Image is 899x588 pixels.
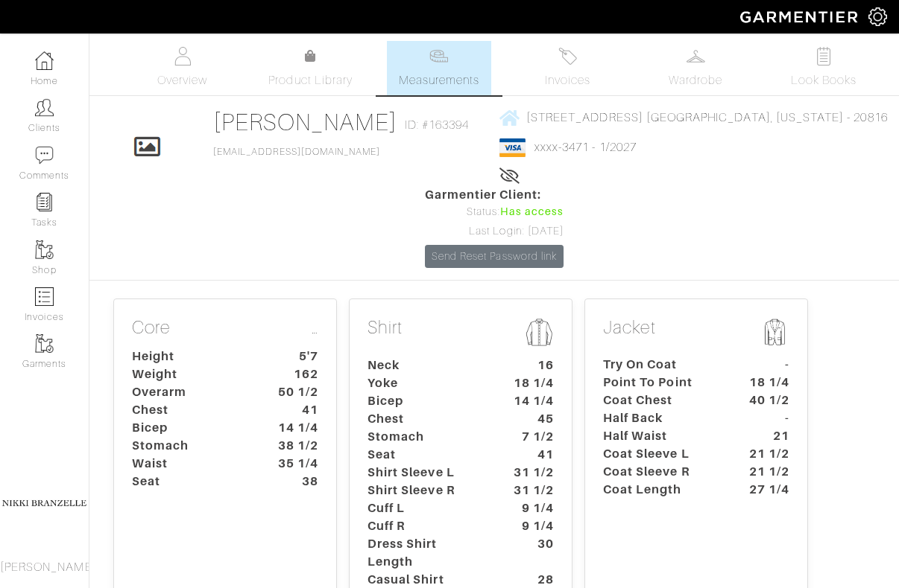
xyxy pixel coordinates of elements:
[791,71,857,89] span: Look Books
[534,141,637,154] a: xxxx-3471 - 1/2027
[500,204,564,220] span: Has access
[260,419,329,437] dt: 14 1/4
[731,392,801,409] dt: 40 1/2
[260,365,329,383] dt: 162
[356,446,496,464] dt: Seat
[524,317,554,348] img: msmt-shirt-icon-3af304f0b202ec9cb0a26b9503a50981a6fda5c95ab5ec1cadae0dbe11e5085a.png
[731,463,801,481] dt: 21 1/2
[496,374,565,392] dt: 18 1/4
[35,146,54,164] img: comment-icon-a0a6a9ef722e966f86d9cbdc48e553b5cf19dbc54f86b18d962a5391bc8f6eb6.png
[429,47,448,65] img: measurements-466bbee1fd09ba9460f595b01e5d73f9e2bff037440d3c8f018324cb6cdf7a4a.svg
[368,317,554,351] p: Shirt
[260,383,329,401] dt: 50 1/2
[425,223,564,240] div: Last Login: [DATE]
[121,365,260,383] dt: Weight
[496,482,565,499] dt: 31 1/2
[731,409,801,427] dt: -
[425,245,564,268] a: Send Reset Password link
[496,464,565,482] dt: 31 1/2
[733,4,868,30] img: garmentier-logo-header-white-b43fb05a5012e4ada735d5af1a66efaba907eab6374d6393d1fbf88cb4ef424d.png
[260,437,329,455] dt: 38 1/2
[425,204,564,220] div: Status:
[669,71,722,89] span: Wardrobe
[213,147,380,157] a: [EMAIL_ADDRESS][DOMAIN_NAME]
[121,401,260,419] dt: Chest
[496,535,565,571] dt: 30
[35,193,54,211] img: reminder-icon-8004d30b9f0a5d33ae49ab947aed9ed385cf756f9e5892f1edd6e32f2345188e.png
[425,186,564,204] span: Garmentier Client:
[760,317,789,347] img: msmt-jacket-icon-80010867aa4725b62b9a09ffa5103b2b3040b5cb37876859cbf8e78a4e2258a7.png
[496,392,565,410] dt: 14 1/4
[499,108,888,127] a: [STREET_ADDRESS] [GEOGRAPHIC_DATA], [US_STATE] - 20816
[260,473,329,490] dt: 38
[121,419,260,437] dt: Bicep
[496,357,565,374] dt: 16
[603,317,789,350] p: Jacket
[526,111,888,124] span: [STREET_ADDRESS] [GEOGRAPHIC_DATA], [US_STATE] - 20816
[356,374,496,392] dt: Yoke
[356,499,496,517] dt: Cuff L
[173,47,192,65] img: basicinfo-40fd8af6dae0f16599ec9e87c0ef1c0a1fdea2edbe929e3d69a839185d80c458.svg
[356,464,496,482] dt: Shirt Sleeve L
[592,374,731,392] dt: Point To Point
[592,392,731,409] dt: Coat Chest
[772,41,876,95] a: Look Books
[35,51,54,70] img: dashboard-icon-dbcd8f5a0b271acd01030246c82b418ddd0df26cd7fceb0bd07c9910d44c42f6.png
[731,445,801,463] dt: 21 1/2
[157,71,207,89] span: Overview
[687,47,705,65] img: wardrobe-487a4870c1b7c33e795ec22d11cfc2ed9d08956e64fb3008fe2437562e282088.svg
[731,481,801,499] dt: 27 1/4
[592,481,731,499] dt: Coat Length
[356,517,496,535] dt: Cuff R
[592,427,731,445] dt: Half Waist
[35,334,54,353] img: garments-icon-b7da505a4dc4fd61783c78ac3ca0ef83fa9d6f193b1c9dc38574b1d14d53ca28.png
[405,116,470,134] span: ID: #163394
[731,356,801,374] dt: -
[260,455,329,473] dt: 35 1/4
[268,71,353,89] span: Product Library
[387,41,492,95] a: Measurements
[496,499,565,517] dt: 9 1/4
[35,287,54,306] img: orders-icon-0abe47150d42831381b5fb84f609e132dff9fe21cb692f30cb5eec754e2cba89.png
[399,71,480,89] span: Measurements
[312,317,318,339] a: …
[121,473,260,490] dt: Seat
[130,41,235,95] a: Overview
[592,463,731,481] dt: Coat Sleeve R
[121,437,260,455] dt: Stomach
[592,445,731,463] dt: Coat Sleeve L
[356,535,496,571] dt: Dress Shirt Length
[121,455,260,473] dt: Waist
[496,517,565,535] dt: 9 1/4
[815,47,833,65] img: todo-9ac3debb85659649dc8f770b8b6100bb5dab4b48dedcbae339e5042a72dfd3cc.svg
[259,48,363,89] a: Product Library
[499,138,526,157] img: visa-934b35602734be37eb7d5d7e5dbcd2044c359bf20a24dc3361ca3fa54326a8a7.png
[558,47,577,65] img: orders-27d20c2124de7fd6de4e0e44c1d41de31381a507db9b33961299e4e07d508b8c.svg
[132,317,318,342] p: Core
[356,357,496,374] dt: Neck
[496,410,565,428] dt: 45
[545,71,590,89] span: Invoices
[121,348,260,365] dt: Height
[496,446,565,464] dt: 41
[643,41,748,95] a: Wardrobe
[356,428,496,446] dt: Stomach
[356,482,496,499] dt: Shirt Sleeve R
[213,109,397,135] a: [PERSON_NAME]
[35,98,54,117] img: clients-icon-6bae9207a08558b7cb47a8932f037763ab4055f8c8b6bfacd5dc20c3e0201464.png
[868,7,887,26] img: gear-icon-white-bd11855cb880d31180b6d7d6211b90ccbf57a29d726f0c71d8c61bd08dd39cc2.png
[515,41,619,95] a: Invoices
[260,348,329,365] dt: 5'7
[35,240,54,259] img: garments-icon-b7da505a4dc4fd61783c78ac3ca0ef83fa9d6f193b1c9dc38574b1d14d53ca28.png
[731,374,801,392] dt: 18 1/4
[260,401,329,419] dt: 41
[592,356,731,374] dt: Try On Coat
[731,427,801,445] dt: 21
[356,410,496,428] dt: Chest
[121,383,260,401] dt: Overarm
[356,392,496,410] dt: Bicep
[496,428,565,446] dt: 7 1/2
[592,409,731,427] dt: Half Back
